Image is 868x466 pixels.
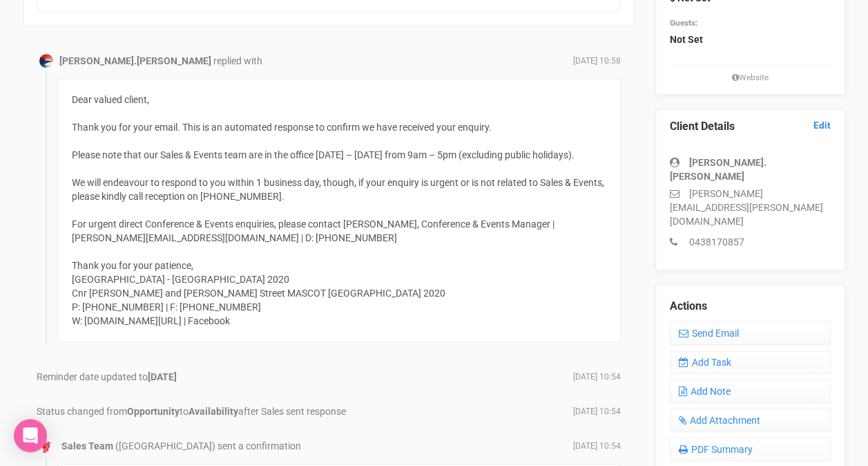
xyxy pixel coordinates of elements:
span: [DATE] 10:54 [573,406,621,418]
small: Guests: [670,18,697,28]
legend: Client Details [670,119,831,135]
a: Add Note [670,380,831,403]
span: Reminder date updated to [37,371,177,382]
p: [PERSON_NAME][EMAIL_ADDRESS][PERSON_NAME][DOMAIN_NAME] [670,187,831,228]
b: [DATE] [148,371,177,382]
div: Dear valued client, Thank you for your email. This is an automated response to confirm we have re... [57,78,621,342]
span: Status changed from to after Sales sent response [37,406,346,417]
span: ([GEOGRAPHIC_DATA]) sent a confirmation [115,440,301,451]
strong: [PERSON_NAME].[PERSON_NAME] [59,55,211,66]
small: Website [670,72,831,84]
a: Add Attachment [670,409,831,432]
a: PDF Summary [670,438,831,461]
strong: Availability [189,406,238,417]
span: [DATE] 10:54 [573,440,621,452]
span: [DATE] 10:54 [573,371,621,383]
legend: Actions [670,299,831,315]
strong: Not Set [670,34,703,45]
a: Add Task [670,351,831,374]
div: Open Intercom Messenger [14,419,47,452]
img: Profile Image [39,54,53,68]
a: Edit [813,119,831,132]
strong: Sales Team [61,440,113,451]
a: Send Email [670,321,831,345]
p: 0438170857 [670,235,831,249]
span: replied with [213,55,262,66]
span: [DATE] 10:58 [573,55,621,67]
strong: [PERSON_NAME].[PERSON_NAME] [670,157,766,182]
strong: Opportunity [127,406,180,417]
